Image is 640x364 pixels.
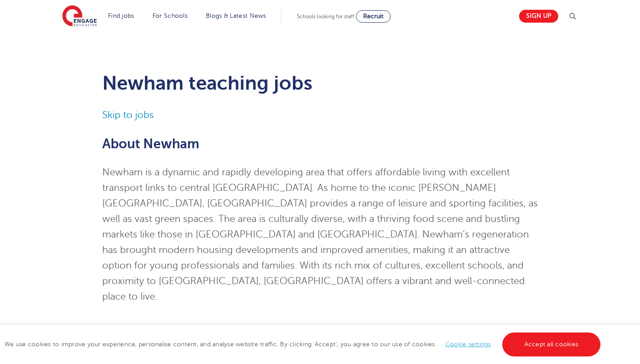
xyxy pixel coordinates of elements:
a: Blogs & Latest News [206,12,266,19]
a: Skip to jobs [102,110,154,120]
span: Schools looking for staff [297,13,354,20]
span: Recruit [363,13,384,20]
a: Sign up [519,10,558,23]
a: For Schools [152,12,188,19]
img: Engage Education [62,5,97,28]
span: Newham is a dynamic and rapidly developing area that offers affordable living with excellent tran... [102,167,538,302]
h1: Newham teaching jobs [102,72,538,94]
a: Cookie settings [445,341,491,348]
a: Find jobs [108,12,134,19]
span: We use cookies to improve your experience, personalise content, and analyse website traffic. By c... [4,341,603,348]
span: About Newham [102,136,199,151]
a: Recruit [356,10,391,23]
a: Accept all cookies [502,332,601,356]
